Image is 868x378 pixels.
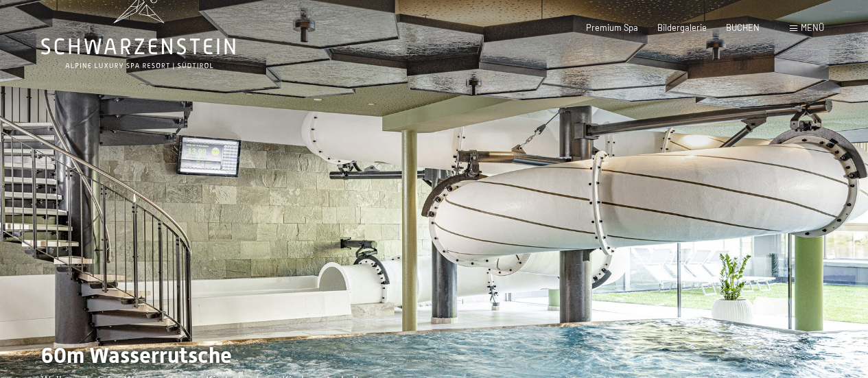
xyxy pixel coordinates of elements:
[801,22,824,33] span: Menü
[586,22,638,33] a: Premium Spa
[657,22,707,33] a: Bildergalerie
[726,22,760,33] a: BUCHEN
